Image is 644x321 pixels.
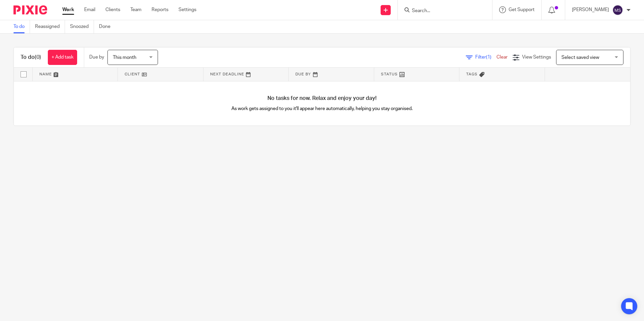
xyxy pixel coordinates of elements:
a: Clear [496,55,508,60]
a: Done [99,20,116,33]
a: Snoozed [70,20,94,33]
h4: No tasks for now. Relax and enjoy your day! [14,95,630,102]
a: Team [130,6,141,13]
a: Settings [179,6,196,13]
span: Filter [475,55,496,60]
h1: To do [21,54,41,61]
a: Reports [152,6,168,13]
span: (0) [35,55,41,60]
span: Get Support [509,7,535,12]
a: To do [13,20,30,33]
span: (1) [486,55,491,60]
p: Due by [89,54,104,61]
span: Tags [466,72,478,76]
input: Search [411,8,472,14]
p: As work gets assigned to you it'll appear here automatically, helping you stay organised. [168,105,476,112]
span: View Settings [522,55,551,60]
span: This month [113,55,136,60]
a: Reassigned [35,20,65,33]
p: [PERSON_NAME] [572,6,609,13]
a: Email [84,6,95,13]
a: Clients [105,6,120,13]
a: Work [62,6,74,13]
img: Pixie [13,5,47,14]
span: Select saved view [561,55,599,60]
a: + Add task [48,50,77,65]
img: svg%3E [612,5,623,15]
